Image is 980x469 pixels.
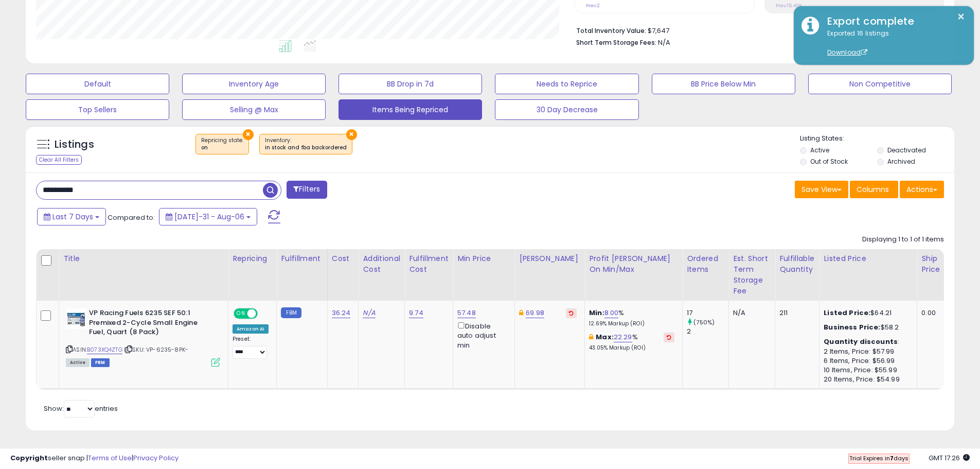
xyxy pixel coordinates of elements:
span: | SKU: VP-6235-8PK- [124,345,188,354]
p: Listing States: [800,134,954,144]
div: % [589,333,674,352]
button: × [957,10,965,23]
b: Total Inventory Value: [576,26,646,35]
label: Archived [887,157,915,166]
li: $7,647 [576,24,936,36]
p: 43.05% Markup (ROI) [589,344,674,352]
div: ASIN: [66,308,220,366]
small: Prev: 2 [586,3,600,9]
button: Actions [900,181,944,198]
div: Profit [PERSON_NAME] on Min/Max [589,253,678,275]
div: $64.21 [824,308,909,318]
div: : [824,337,909,346]
button: Last 7 Days [37,208,106,225]
div: 20 Items, Price: $54.99 [824,375,909,384]
a: Privacy Policy [133,453,179,463]
span: Show: entries [44,404,118,413]
div: Export complete [819,14,966,29]
b: Min: [589,308,604,318]
button: BB Price Below Min [652,74,795,94]
button: Selling @ Max [182,99,326,120]
div: Preset: [233,336,269,359]
button: Filters [287,181,327,199]
b: Listed Price: [824,308,870,318]
span: Compared to: [108,213,155,222]
div: Listed Price [824,253,913,264]
a: 8.00 [604,308,619,318]
span: All listings currently available for purchase on Amazon [66,358,90,367]
a: Download [827,48,867,57]
div: 6 Items, Price: $56.99 [824,356,909,366]
label: Deactivated [887,146,926,154]
span: Last 7 Days [52,212,93,222]
div: in stock and fba backordered [265,144,347,151]
div: N/A [733,308,767,318]
button: BB Drop in 7d [338,74,482,94]
div: Fulfillment Cost [409,253,449,275]
th: The percentage added to the cost of goods (COGS) that forms the calculator for Min & Max prices. [585,249,683,301]
div: 211 [779,308,811,318]
span: 2025-08-14 17:26 GMT [929,453,970,463]
div: Ship Price [921,253,942,275]
div: $58.2 [824,323,909,332]
span: OFF [256,309,273,318]
b: VP Racing Fuels 6235 SEF 50:1 Premixed 2-Cycle Small Engine Fuel, Quart (8 Pack) [89,308,214,340]
div: Repricing [233,253,272,264]
a: B073XQ4ZTG [87,345,122,354]
div: Min Price [457,253,510,264]
a: 22.29 [614,332,632,342]
span: Repricing state : [201,136,243,152]
div: Title [63,253,224,264]
span: N/A [658,38,670,47]
button: [DATE]-31 - Aug-06 [159,208,257,225]
span: Inventory : [265,136,347,152]
div: Amazon AI [233,324,269,334]
div: Additional Cost [363,253,400,275]
div: Fulfillment [281,253,323,264]
p: 12.69% Markup (ROI) [589,320,674,327]
div: [PERSON_NAME] [519,253,580,264]
button: Inventory Age [182,74,326,94]
small: (750%) [693,318,715,326]
b: Max: [596,332,614,342]
button: Top Sellers [26,99,169,120]
div: 17 [687,308,728,318]
div: seller snap | | [10,454,179,463]
button: Save View [795,181,848,198]
a: 57.48 [457,308,476,318]
span: Trial Expires in days [849,454,908,462]
button: Default [26,74,169,94]
a: 69.98 [526,308,544,318]
div: Cost [332,253,354,264]
b: Quantity discounts [824,337,898,346]
span: ON [235,309,247,318]
b: Short Term Storage Fees: [576,38,656,47]
a: N/A [363,308,375,318]
div: 2 Items, Price: $57.99 [824,347,909,356]
strong: Copyright [10,453,48,463]
b: Business Price: [824,322,880,332]
button: Needs to Reprice [495,74,638,94]
div: 10 Items, Price: $55.99 [824,366,909,375]
div: Clear All Filters [36,155,82,165]
button: × [346,129,357,140]
h5: Listings [55,137,94,152]
div: on [201,144,243,151]
small: FBM [281,307,301,318]
div: Disable auto adjust min [457,320,507,350]
div: Exported 16 listings. [819,29,966,58]
span: Columns [857,184,889,195]
a: 36.24 [332,308,351,318]
small: Prev: 15.40% [776,3,802,9]
button: 30 Day Decrease [495,99,638,120]
span: FBM [91,358,110,367]
div: 2 [687,327,728,336]
label: Active [810,146,829,154]
button: Columns [850,181,898,198]
div: Ordered Items [687,253,724,275]
a: 9.74 [409,308,423,318]
div: Est. Short Term Storage Fee [733,253,771,297]
button: Items Being Repriced [338,99,482,120]
label: Out of Stock [810,157,848,166]
b: 7 [890,454,894,462]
